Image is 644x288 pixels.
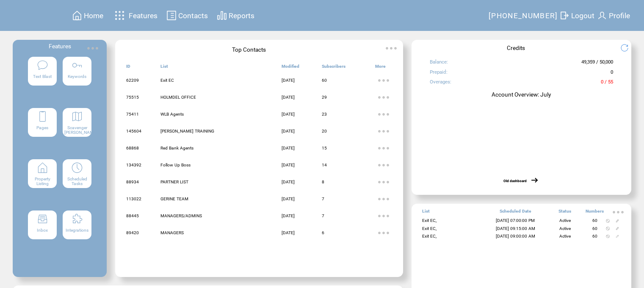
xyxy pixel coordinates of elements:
span: Overages: [430,79,451,89]
span: 29 [322,95,327,100]
img: ellypsis.svg [375,174,392,191]
span: List [422,209,430,217]
img: edit.svg [616,235,619,238]
span: 89420 [126,230,139,235]
a: Contacts [165,9,209,22]
a: Integrations [63,210,91,256]
a: Profile [596,9,631,22]
span: 75411 [126,112,139,116]
a: Features [111,7,159,24]
span: Exit EC, [422,234,437,238]
img: inbox.svg [37,213,49,225]
span: ID [126,64,130,72]
span: Contacts [178,11,208,20]
img: contacts.svg [166,10,177,21]
span: Active [559,218,571,223]
span: GERINE TEAM [160,197,188,201]
img: ellypsis.svg [375,123,392,140]
span: PARTNER LIST [160,180,188,184]
img: home.svg [72,10,82,21]
span: MANAGERS [160,230,184,235]
span: 8 [322,180,324,184]
img: ellypsis.svg [84,40,101,57]
span: [DATE] [282,112,295,116]
span: Credits [507,44,525,51]
span: 60 [322,78,327,83]
span: 20 [322,129,327,133]
span: Keywords [68,74,86,79]
span: 0 / 55 [601,79,613,89]
span: Active [559,226,571,231]
span: [DATE] [282,213,295,218]
span: 145604 [126,129,141,133]
img: exit.svg [559,10,569,21]
span: Inbox [37,228,48,233]
a: Logout [558,9,596,22]
span: 7 [322,197,324,201]
span: 49,359 / 50,000 [581,59,613,69]
span: 7 [322,213,324,218]
span: Scheduled Tasks [67,177,87,186]
span: 60 [592,234,597,238]
span: 62209 [126,78,139,83]
span: HOLMDEL OFFICE [160,95,196,100]
img: notallowed.svg [606,219,610,223]
span: More [375,64,386,72]
span: Integrations [66,228,88,233]
span: 6 [322,230,324,235]
span: Scheduled Date [500,209,531,217]
span: Follow Up Boss [160,163,191,167]
span: Logout [571,11,594,20]
span: 15 [322,146,327,150]
span: Home [84,11,103,20]
img: ellypsis.svg [610,204,627,221]
span: Text Blast [33,74,52,79]
img: ellypsis.svg [375,72,392,89]
span: [DATE] 09:00:00 AM [496,234,535,238]
span: [DATE] [282,146,295,150]
img: chart.svg [217,10,227,21]
span: WLB Agents [160,112,184,116]
img: integrations.svg [71,213,83,225]
span: Pages [36,125,48,130]
span: Profile [609,11,630,20]
span: Account Overview: July [492,91,551,98]
span: [DATE] 07:00:00 PM [496,218,535,223]
img: refresh.png [620,44,635,52]
span: [PERSON_NAME] TRAINING [160,129,214,133]
span: [DATE] [282,197,295,201]
a: Reports [216,9,256,22]
span: Features [129,11,158,20]
img: notallowed.svg [606,227,610,230]
img: scavenger.svg [71,111,83,122]
span: 113022 [126,197,141,201]
span: Active [559,234,571,238]
span: List [160,64,168,72]
span: 14 [322,163,327,167]
span: [PHONE_NUMBER] [489,11,558,20]
a: Old dashboard [503,179,527,183]
span: Scavenger [PERSON_NAME] [64,125,97,135]
span: Modified [282,64,299,72]
span: Prepaid: [430,69,448,79]
a: Scavenger [PERSON_NAME] [63,108,91,154]
span: 60 [592,218,597,223]
span: 88934 [126,180,139,184]
img: ellypsis.svg [375,89,392,106]
span: [DATE] [282,78,295,83]
span: Exit EC, [422,218,437,223]
a: Inbox [28,210,57,256]
img: notallowed.svg [606,235,610,238]
span: Numbers [586,209,604,217]
span: [DATE] [282,129,295,133]
a: Text Blast [28,57,57,102]
span: Top Contacts [232,46,266,53]
span: [DATE] [282,163,295,167]
img: edit.svg [616,227,619,230]
span: [DATE] [282,95,295,100]
a: Home [71,9,105,22]
img: ellypsis.svg [383,40,400,57]
img: landing-pages.svg [37,111,49,122]
span: [DATE] [282,230,295,235]
span: 75515 [126,95,139,100]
